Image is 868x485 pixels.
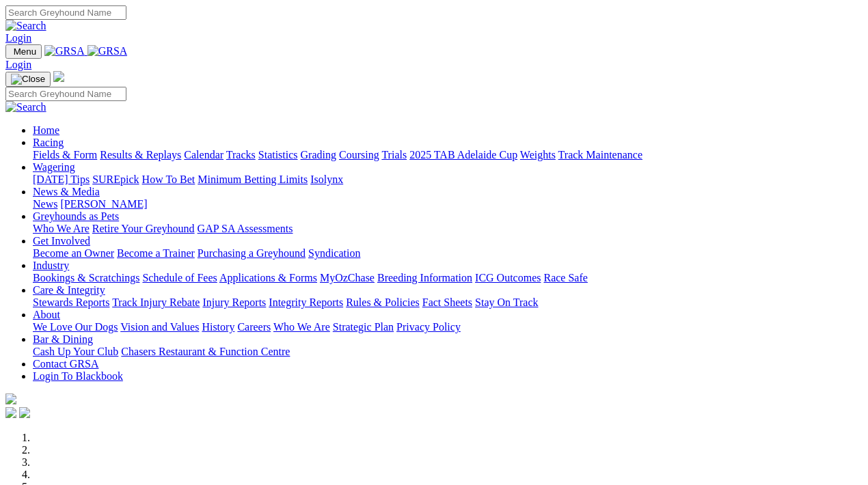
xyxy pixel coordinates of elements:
div: Bar & Dining [33,346,863,358]
img: logo-grsa-white.png [5,393,16,404]
a: Tracks [226,149,256,161]
a: Statistics [258,149,298,161]
input: Search [5,87,126,101]
a: Wagering [33,161,75,173]
img: GRSA [87,45,128,57]
a: About [33,309,60,320]
a: Racing [33,137,64,148]
a: Login [5,59,31,70]
a: [DATE] Tips [33,174,90,185]
input: Search [5,5,126,20]
a: Cash Up Your Club [33,346,118,357]
a: Schedule of Fees [142,272,217,283]
img: GRSA [44,45,85,57]
a: Applications & Forms [219,272,317,283]
a: Care & Integrity [33,284,105,296]
a: Breeding Information [377,272,472,283]
a: Login [5,32,31,44]
img: Search [5,20,46,32]
div: Wagering [33,174,863,186]
a: Track Injury Rebate [112,296,200,308]
a: Trials [381,149,407,161]
div: Industry [33,272,863,284]
img: facebook.svg [5,407,16,418]
a: Fact Sheets [422,296,472,308]
img: Close [11,74,45,85]
a: Strategic Plan [333,321,394,333]
a: Become an Owner [33,247,114,259]
a: Home [33,124,59,136]
img: Search [5,101,46,113]
a: Weights [520,149,556,161]
div: Get Involved [33,247,863,260]
a: Coursing [339,149,379,161]
a: Rules & Policies [346,296,420,308]
a: Injury Reports [202,296,266,308]
a: Become a Trainer [117,247,195,259]
a: Integrity Reports [269,296,343,308]
a: Vision and Values [120,321,199,333]
a: SUREpick [92,174,139,185]
a: Industry [33,260,69,271]
a: MyOzChase [320,272,375,283]
a: News [33,198,57,210]
a: How To Bet [142,174,195,185]
a: [PERSON_NAME] [60,198,147,210]
div: Greyhounds as Pets [33,223,863,235]
div: News & Media [33,198,863,210]
a: Bookings & Scratchings [33,272,139,283]
a: Who We Are [273,321,330,333]
a: Track Maintenance [558,149,642,161]
a: Fields & Form [33,149,97,161]
a: News & Media [33,186,100,197]
a: Privacy Policy [396,321,461,333]
a: Minimum Betting Limits [198,174,308,185]
a: Who We Are [33,223,90,234]
a: Bar & Dining [33,333,93,345]
div: Care & Integrity [33,296,863,309]
div: About [33,321,863,333]
span: Menu [14,46,36,57]
a: Careers [237,321,271,333]
a: Login To Blackbook [33,370,123,382]
a: Stewards Reports [33,296,109,308]
a: Purchasing a Greyhound [198,247,306,259]
a: Greyhounds as Pets [33,210,119,222]
a: Stay On Track [475,296,538,308]
a: ICG Outcomes [475,272,541,283]
div: Racing [33,149,863,161]
a: We Love Our Dogs [33,321,118,333]
a: History [202,321,234,333]
a: Calendar [184,149,223,161]
a: Results & Replays [100,149,181,161]
button: Toggle navigation [5,72,51,87]
a: Get Involved [33,235,90,247]
img: twitter.svg [19,407,30,418]
a: Chasers Restaurant & Function Centre [121,346,290,357]
a: Race Safe [543,272,587,283]
a: Retire Your Greyhound [92,223,195,234]
a: 2025 TAB Adelaide Cup [409,149,517,161]
a: GAP SA Assessments [198,223,293,234]
button: Toggle navigation [5,44,42,59]
a: Syndication [308,247,360,259]
a: Grading [301,149,336,161]
img: logo-grsa-white.png [53,71,64,82]
a: Contact GRSA [33,358,98,370]
a: Isolynx [310,174,343,185]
